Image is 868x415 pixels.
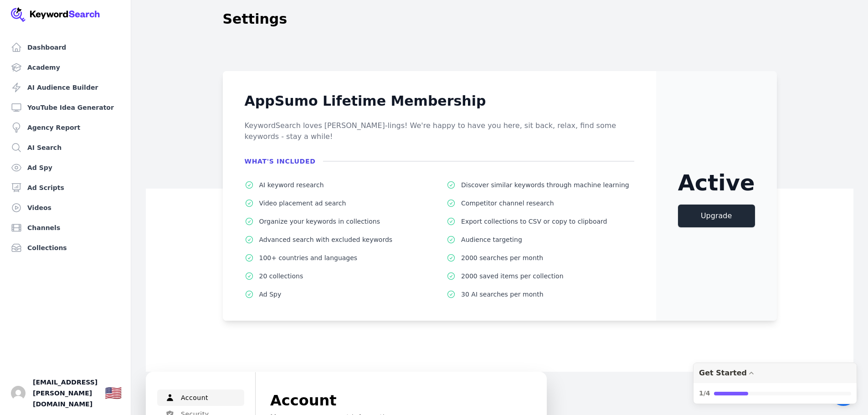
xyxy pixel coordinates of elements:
a: Channels [7,219,123,237]
p: Video placement ad search [259,199,346,208]
a: Dashboard [7,38,123,56]
p: 2000 saved items per collection [461,272,563,281]
a: Agency Report [7,118,123,137]
img: Your Company [11,7,100,22]
p: Export collections to CSV or copy to clipboard [461,217,607,226]
button: Expand Checklist [693,363,857,404]
button: 🇺🇸 [105,384,122,402]
div: Drag to move checklist [693,363,857,383]
a: Videos [7,199,123,217]
p: 20 collections [259,272,303,281]
span: Active [678,172,755,194]
p: Competitor channel research [461,199,554,208]
p: Advanced search with excluded keywords [259,235,393,244]
h3: AppSumo Lifetime Membership [245,93,634,109]
h1: Settings [223,11,288,27]
a: Upgrade [678,205,755,227]
a: YouTube Idea Generator [7,98,123,117]
a: Academy [7,58,123,77]
p: KeywordSearch loves [PERSON_NAME]-lings! We're happy to have you here, sit back, relax, find some... [245,120,634,142]
p: Discover similar keywords through machine learning [461,180,629,190]
a: AI Audience Builder [7,78,123,97]
a: Collections [7,239,123,257]
div: 🇺🇸 [105,385,122,401]
h1: Account [270,389,532,411]
p: AI keyword research [259,180,324,190]
p: Ad Spy [259,290,282,299]
div: Get Started [693,363,857,404]
p: 100+ countries and languages [259,253,358,262]
div: Get Started [699,369,747,377]
a: AI Search [7,138,123,157]
h4: What's included [245,157,323,166]
p: Audience targeting [461,235,522,244]
span: [EMAIL_ADDRESS][PERSON_NAME][DOMAIN_NAME] [33,377,98,410]
button: Open user button [11,386,26,400]
div: 1/4 [699,389,710,398]
p: Organize your keywords in collections [259,217,380,226]
p: 30 AI searches per month [461,290,543,299]
p: 2000 searches per month [461,253,543,262]
a: Ad Scripts [7,179,123,197]
a: Ad Spy [7,159,123,177]
button: Account [157,389,244,406]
